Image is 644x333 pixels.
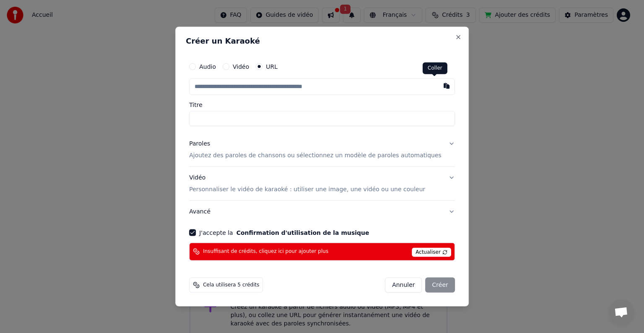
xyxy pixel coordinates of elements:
h2: Créer un Karaoké [186,37,458,45]
button: Avancé [189,200,455,222]
button: ParolesAjoutez des paroles de chansons ou sélectionnez un modèle de paroles automatiques [189,133,455,166]
div: Vidéo [189,174,425,194]
label: Titre [189,102,455,108]
label: J'accepte la [199,229,369,235]
p: Personnaliser le vidéo de karaoké : utiliser une image, une vidéo ou une couleur [189,185,425,194]
div: Paroles [189,140,210,148]
div: Coller [423,62,447,74]
span: Insuffisant de crédits, cliquez ici pour ajouter plus [203,248,328,255]
button: J'accepte la [236,229,369,235]
span: Cela utilisera 5 crédits [203,281,259,288]
button: VidéoPersonnaliser le vidéo de karaoké : utiliser une image, une vidéo ou une couleur [189,167,455,200]
button: Annuler [385,277,422,292]
label: Audio [199,64,216,70]
p: Ajoutez des paroles de chansons ou sélectionnez un modèle de paroles automatiques [189,151,441,160]
label: Vidéo [233,64,249,70]
label: URL [266,64,278,70]
span: Actualiser [412,247,451,257]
